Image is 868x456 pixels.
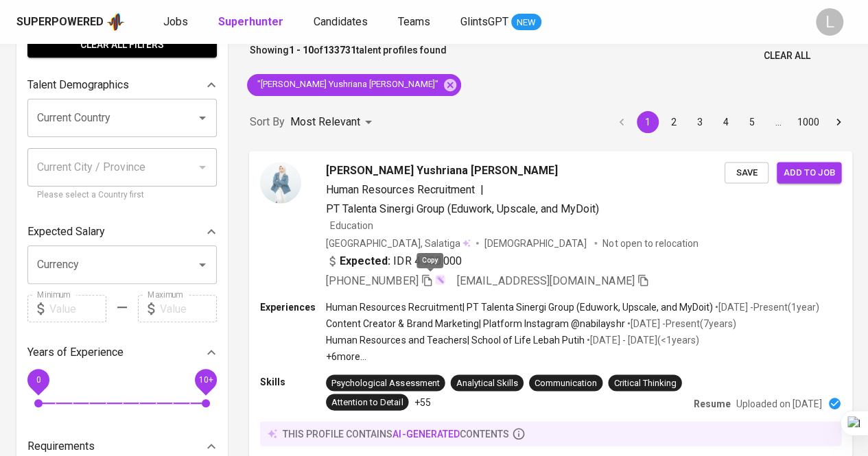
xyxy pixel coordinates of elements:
[326,300,713,313] p: Human Resources Recruitment | PT Talenta Sinergi Group (Eduwork, Upscale, and MyDoit)
[27,77,129,93] p: Talent Demographics
[457,274,635,287] span: [EMAIL_ADDRESS][DOMAIN_NAME]
[314,15,368,28] span: Candidates
[713,300,819,313] p: • [DATE] - Present ( 1 year )
[784,165,834,180] span: Add to job
[290,110,377,135] div: Most Relevant
[793,111,823,133] button: Go to page 1000
[27,218,217,245] div: Expected Salary
[828,111,849,133] button: Go to next page
[326,274,418,287] span: [PHONE_NUMBER]
[27,32,217,58] button: Clear All filters
[16,12,125,32] a: Superpoweredapp logo
[37,189,207,202] p: Please select a Country first
[331,396,403,409] div: Attention to Detail
[16,14,104,30] div: Superpowered
[736,396,822,410] p: Uploaded on [DATE]
[163,15,188,28] span: Jobs
[414,395,430,409] p: +55
[289,45,314,56] b: 1 - 10
[290,114,360,130] p: Most Relevant
[36,375,40,385] span: 0
[398,14,433,31] a: Teams
[163,14,191,31] a: Jobs
[585,333,699,347] p: • [DATE] - [DATE] ( <1 years )
[160,295,217,322] input: Value
[731,165,762,180] span: Save
[484,236,589,250] span: [DEMOGRAPHIC_DATA]
[326,236,471,250] div: [GEOGRAPHIC_DATA], Salatiga
[326,182,475,195] span: Human Resources Recruitment
[602,236,698,250] p: Not open to relocation
[460,15,508,28] span: GlintsGPT
[715,111,737,133] button: Go to page 4
[694,396,731,410] p: Resume
[49,295,106,322] input: Value
[480,181,484,197] span: |
[624,317,736,331] p: • [DATE] - Present ( 7 years )
[460,14,541,31] a: GlintsGPT NEW
[764,47,810,64] span: Clear All
[637,111,659,133] button: page 1
[198,375,213,385] span: 10+
[326,333,585,347] p: Human Resources and Teachers | School of Life Lebah Putih
[250,43,447,69] p: Showing of talent profiles found
[340,252,390,269] b: Expected:
[27,344,124,361] p: Years of Experience
[392,428,459,439] span: AI-generated
[193,108,212,128] button: Open
[777,162,841,183] button: Add to job
[38,36,206,53] span: Clear All filters
[250,114,285,130] p: Sort By
[260,300,326,313] p: Experiences
[218,14,286,31] a: Superhunter
[613,376,676,389] div: Critical Thinking
[663,111,685,133] button: Go to page 2
[260,162,301,203] img: d92dbbbdb51fb088c5bebc28ceaaf70b.jpg
[326,317,624,331] p: Content Creator & Brand Marketing | Platform Instagram @nabilayshr
[314,14,371,31] a: Candidates
[609,111,852,133] nav: pagination navigation
[434,274,445,285] img: magic_wand.svg
[535,376,597,389] div: Communication
[326,162,558,178] span: [PERSON_NAME] Yushriana [PERSON_NAME]
[326,252,462,269] div: IDR 4.000.000
[741,111,763,133] button: Go to page 5
[456,376,518,389] div: Analytical Skills
[816,8,843,36] div: L
[27,224,105,240] p: Expected Salary
[247,74,461,96] div: "[PERSON_NAME] Yushriana [PERSON_NAME]"
[27,339,217,366] div: Years of Experience
[725,162,769,183] button: Save
[767,115,789,129] div: …
[330,219,373,230] span: Education
[283,427,509,440] p: this profile contains contents
[323,45,356,56] b: 133731
[689,111,711,133] button: Go to page 3
[218,15,283,28] b: Superhunter
[27,438,95,455] p: Requirements
[260,374,326,388] p: Skills
[511,16,541,29] span: NEW
[331,376,439,389] div: Psychological Assessment
[247,78,447,91] span: "[PERSON_NAME] Yushriana [PERSON_NAME]"
[758,43,816,69] button: Clear All
[27,71,217,99] div: Talent Demographics
[398,15,430,28] span: Teams
[326,350,819,363] p: +6 more ...
[326,202,599,215] span: PT Talenta Sinergi Group (Eduwork, Upscale, and MyDoit)
[193,255,212,274] button: Open
[106,12,125,32] img: app logo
